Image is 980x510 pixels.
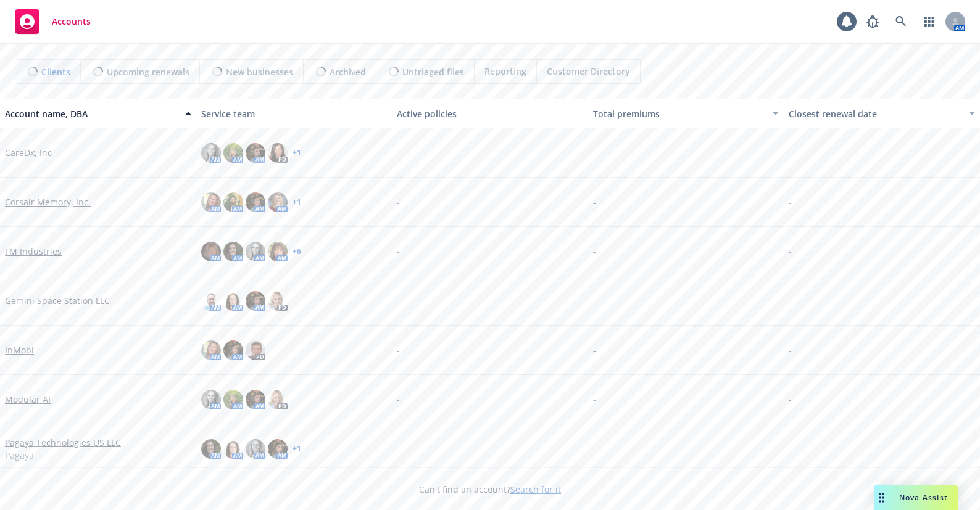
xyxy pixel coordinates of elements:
[246,340,265,360] img: photo
[246,192,265,212] img: photo
[5,107,178,120] div: Account name, DBA
[397,294,400,307] span: -
[593,245,596,258] span: -
[593,107,766,120] div: Total premiums
[226,65,293,78] span: New businesses
[889,9,913,34] a: Search
[223,390,243,409] img: photo
[789,294,792,307] span: -
[917,9,942,34] a: Switch app
[201,143,221,163] img: photo
[246,291,265,311] img: photo
[41,65,70,78] span: Clients
[201,390,221,409] img: photo
[593,343,596,356] span: -
[268,439,288,459] img: photo
[5,195,91,208] a: Corsair Memory, Inc.
[789,245,792,258] span: -
[201,439,221,459] img: photo
[201,340,221,360] img: photo
[201,242,221,261] img: photo
[484,65,526,78] span: Reporting
[547,65,630,78] span: Customer Directory
[397,146,400,159] span: -
[789,195,792,208] span: -
[789,343,792,356] span: -
[268,192,288,212] img: photo
[246,143,265,163] img: photo
[784,99,980,128] button: Closest renewal date
[899,492,948,503] span: Nova Assist
[593,393,596,406] span: -
[246,439,265,459] img: photo
[293,248,301,255] a: + 6
[223,242,243,261] img: photo
[593,146,596,159] span: -
[789,107,961,120] div: Closest renewal date
[201,192,221,212] img: photo
[397,442,400,455] span: -
[860,9,885,34] a: Report a Bug
[223,192,243,212] img: photo
[10,4,96,39] a: Accounts
[223,291,243,311] img: photo
[397,195,400,208] span: -
[268,143,288,163] img: photo
[789,442,792,455] span: -
[246,242,265,261] img: photo
[593,442,596,455] span: -
[402,65,464,78] span: Untriaged files
[293,445,301,453] a: + 1
[223,340,243,360] img: photo
[397,107,583,120] div: Active policies
[201,107,388,120] div: Service team
[789,146,792,159] span: -
[397,245,400,258] span: -
[268,390,288,409] img: photo
[107,65,189,78] span: Upcoming renewals
[201,291,221,311] img: photo
[223,439,243,459] img: photo
[330,65,366,78] span: Archived
[223,143,243,163] img: photo
[246,390,265,409] img: photo
[5,146,52,159] a: CareDx, Inc
[5,449,34,462] span: Pagaya
[5,294,110,307] a: Gemini Space Station LLC
[5,436,121,449] a: Pagaya Technologies US LLC
[510,483,561,495] a: Search for it
[268,242,288,261] img: photo
[293,149,301,157] a: + 1
[397,343,400,356] span: -
[5,343,34,356] a: InMobi
[593,195,596,208] span: -
[419,483,561,496] span: Can't find an account?
[874,485,958,510] button: Nova Assist
[397,393,400,406] span: -
[392,99,588,128] button: Active policies
[268,291,288,311] img: photo
[5,393,51,406] a: Modular AI
[293,199,301,206] a: + 1
[196,99,392,128] button: Service team
[52,17,91,27] span: Accounts
[5,245,62,258] a: FM Industries
[874,485,889,510] div: Drag to move
[789,393,792,406] span: -
[588,99,784,128] button: Total premiums
[593,294,596,307] span: -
